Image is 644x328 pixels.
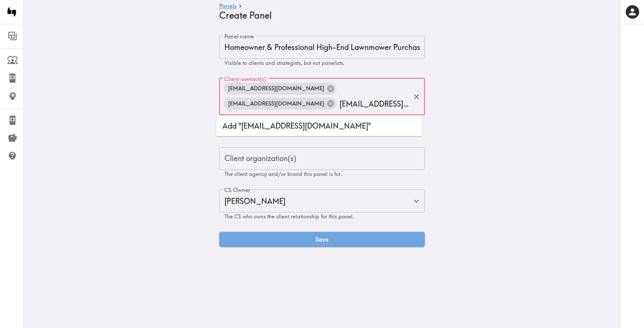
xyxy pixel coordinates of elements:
[224,213,354,220] span: The CS who owns the client relationship for this panel.
[224,171,342,177] span: The client agency and/or brand this panel is for.
[224,75,266,83] label: Client contact(s)
[4,4,19,19] img: Instapanel
[219,3,237,10] a: Panels
[411,195,422,207] button: Open
[224,98,337,110] div: [EMAIL_ADDRESS][DOMAIN_NAME]
[224,60,344,66] span: Visible to clients and strategists, but not panelists.
[224,83,329,94] span: [EMAIL_ADDRESS][DOMAIN_NAME]
[219,10,419,21] h4: Create Panel
[224,186,250,194] label: CS Owner
[219,232,425,247] button: Save
[411,91,422,102] button: Clear
[224,32,254,41] label: Panel name
[224,98,329,109] span: [EMAIL_ADDRESS][DOMAIN_NAME]
[217,119,422,133] li: Add "[EMAIL_ADDRESS][DOMAIN_NAME]"
[224,83,337,95] div: [EMAIL_ADDRESS][DOMAIN_NAME]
